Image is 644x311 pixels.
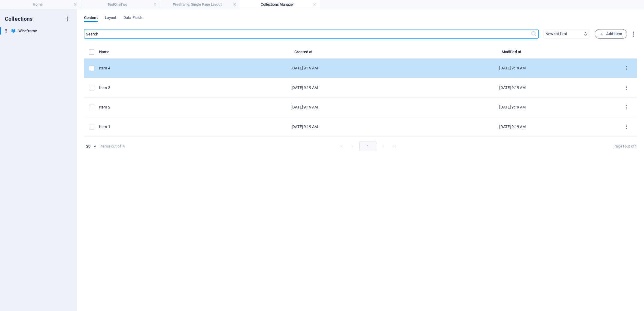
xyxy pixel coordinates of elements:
div: [DATE] 9:19 AM [413,66,612,71]
button: Add Item [595,29,627,39]
table: items list [84,48,637,137]
th: Name [99,48,201,59]
span: Add Item [600,30,622,38]
th: Created at [201,48,409,59]
strong: 4 [123,144,125,149]
div: [DATE] 9:19 AM [205,105,404,110]
div: items out of [100,144,121,149]
i: Create new collection [64,15,71,23]
div: Item 2 [99,105,196,110]
div: [DATE] 9:19 AM [205,85,404,90]
span: Content [84,14,98,23]
div: [DATE] 9:19 AM [205,124,404,130]
h6: Wireframe [18,27,37,35]
span: Data Fields [123,14,143,23]
input: Search [84,29,531,39]
div: [DATE] 9:19 AM [413,85,612,90]
strong: 1 [635,144,637,148]
div: Item 1 [99,124,196,130]
div: Item 4 [99,66,196,71]
button: page 1 [359,142,376,151]
h4: Collections Manager [240,1,320,8]
nav: pagination navigation [336,142,400,151]
div: [DATE] 9:19 AM [205,66,404,71]
h6: Collections [5,15,33,23]
span: Layout [105,14,117,23]
strong: 1 [622,144,624,148]
div: Item 3 [99,85,196,90]
h4: Wireframe: Single Page Layout [160,1,240,8]
h4: TestOneTwo [80,1,160,8]
th: Modified at [409,48,616,59]
div: [DATE] 9:19 AM [413,105,612,110]
div: [DATE] 9:19 AM [413,124,612,130]
div: 20 [84,144,98,149]
div: Page out of [613,144,637,149]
